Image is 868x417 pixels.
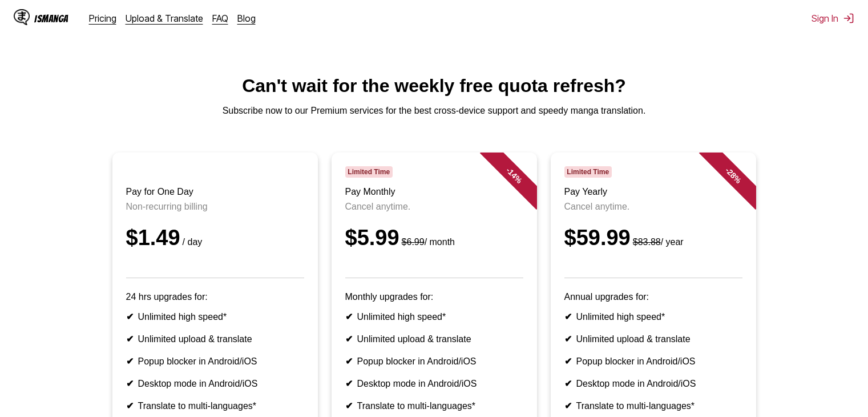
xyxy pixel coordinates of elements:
p: Subscribe now to our Premium services for the best cross-device support and speedy manga translat... [9,106,859,116]
p: Monthly upgrades for: [345,292,523,302]
li: Unlimited upload & translate [345,334,523,344]
li: Popup blocker in Android/iOS [564,356,742,367]
b: ✔ [345,312,353,322]
img: IsManga Logo [14,9,30,25]
button: Sign In [812,13,854,24]
h3: Pay Monthly [345,187,523,197]
li: Translate to multi-languages* [564,400,742,411]
li: Desktop mode in Android/iOS [345,378,523,389]
li: Popup blocker in Android/iOS [345,356,523,367]
b: ✔ [345,379,353,388]
span: Limited Time [564,166,612,178]
b: ✔ [126,401,134,411]
p: Annual upgrades for: [564,292,742,302]
small: / month [399,237,455,247]
a: FAQ [212,13,228,24]
li: Translate to multi-languages* [126,400,304,411]
li: Unlimited high speed* [564,311,742,322]
h1: Can't wait for the weekly free quota refresh? [9,75,859,97]
img: Sign out [843,13,854,24]
div: $5.99 [345,226,523,250]
div: $59.99 [564,226,742,250]
b: ✔ [564,401,572,411]
a: Upload & Translate [126,13,203,24]
a: IsManga LogoIsManga [14,9,89,27]
p: 24 hrs upgrades for: [126,292,304,302]
b: ✔ [126,379,134,388]
span: Limited Time [345,166,393,178]
h3: Pay for One Day [126,187,304,197]
p: Cancel anytime. [564,202,742,212]
b: ✔ [564,379,572,388]
a: Pricing [89,13,116,24]
li: Desktop mode in Android/iOS [564,378,742,389]
li: Popup blocker in Android/iOS [126,356,304,367]
div: IsManga [34,13,68,24]
b: ✔ [564,334,572,344]
p: Cancel anytime. [345,202,523,212]
b: ✔ [564,356,572,366]
b: ✔ [345,334,353,344]
s: $83.88 [633,237,661,247]
b: ✔ [564,312,572,322]
s: $6.99 [402,237,425,247]
a: Blog [237,13,256,24]
p: Non-recurring billing [126,202,304,212]
li: Unlimited high speed* [345,311,523,322]
b: ✔ [345,356,353,366]
b: ✔ [345,401,353,411]
div: $1.49 [126,226,304,250]
li: Translate to multi-languages* [345,400,523,411]
li: Unlimited upload & translate [126,334,304,344]
b: ✔ [126,334,134,344]
li: Unlimited upload & translate [564,334,742,344]
small: / year [631,237,684,247]
li: Unlimited high speed* [126,311,304,322]
small: / day [180,237,203,247]
b: ✔ [126,312,134,322]
div: - 28 % [699,141,767,210]
div: - 14 % [479,141,548,210]
li: Desktop mode in Android/iOS [126,378,304,389]
b: ✔ [126,356,134,366]
h3: Pay Yearly [564,187,742,197]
